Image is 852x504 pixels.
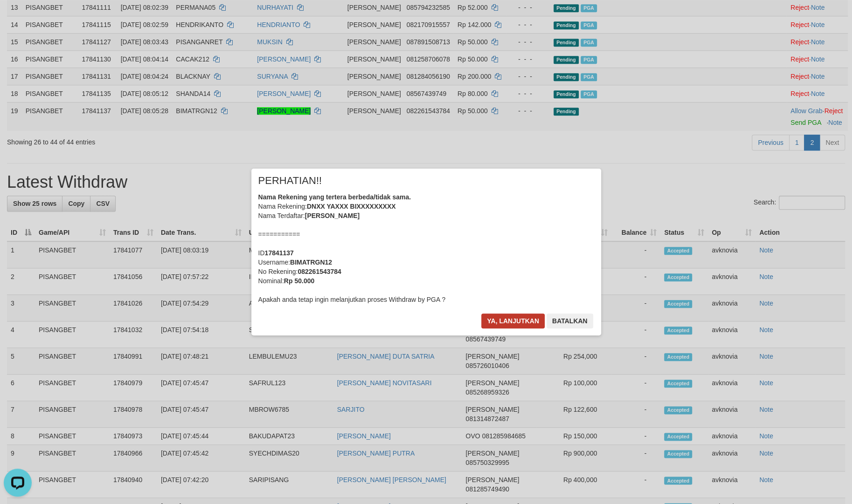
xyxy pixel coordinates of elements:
button: Open LiveChat chat widget [4,4,32,32]
b: BIMATRGN12 [290,259,332,266]
span: PERHATIAN!! [258,176,322,185]
button: Batalkan [547,313,593,328]
button: Ya, lanjutkan [481,313,545,328]
div: Nama Rekening: Nama Terdaftar: =========== ID Username: No Rekening: Nominal: Apakah anda tetap i... [258,192,594,304]
b: Rp 50.000 [284,277,314,285]
b: Nama Rekening yang tertera berbeda/tidak sama. [258,193,411,201]
b: 17841137 [265,249,294,257]
b: 082261543784 [298,268,341,275]
b: [PERSON_NAME] [305,212,360,219]
b: DNXX YAXXX BIXXXXXXXXX [307,203,396,210]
